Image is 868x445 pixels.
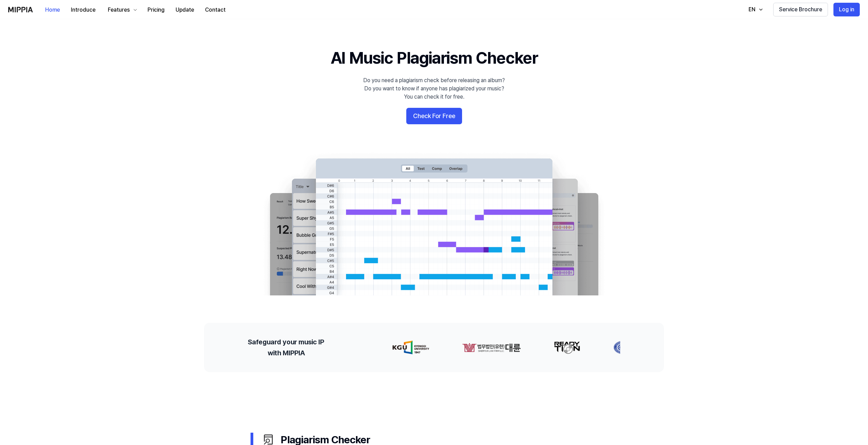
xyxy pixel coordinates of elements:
[833,3,860,16] button: Log in
[742,3,768,16] button: EN
[106,6,131,14] div: Features
[378,341,414,354] img: partner-logo-0
[598,341,620,354] img: partner-logo-3
[248,336,324,358] h2: Safeguard your music IP with MIPPIA
[40,0,65,19] a: Home
[447,341,506,354] img: partner-logo-1
[773,3,828,16] button: Service Brochure
[256,152,612,295] img: main Image
[170,3,200,17] button: Update
[331,47,538,69] h1: AI Music Plagiarism Checker
[747,5,757,14] div: EN
[65,3,101,17] button: Introduce
[8,7,33,12] img: logo
[406,108,462,124] button: Check For Free
[363,76,505,101] div: Do you need a plagiarism check before releasing an album? Do you want to know if anyone has plagi...
[200,3,231,17] button: Contact
[170,0,200,19] a: Update
[142,3,170,17] button: Pricing
[40,3,65,17] button: Home
[539,341,565,354] img: partner-logo-2
[101,3,142,17] button: Features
